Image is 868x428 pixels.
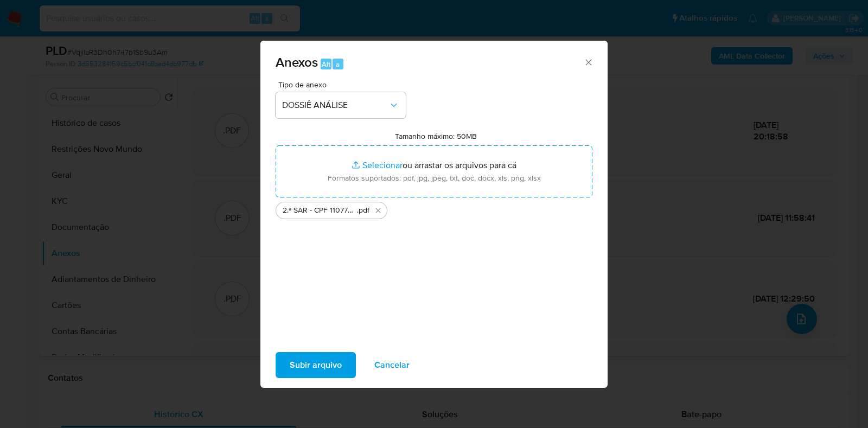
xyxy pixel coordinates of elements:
span: Anexos [276,53,318,72]
span: Subir arquivo [290,353,342,377]
ul: Arquivos selecionados [276,197,592,219]
button: Excluir 2.ª SAR - CPF 11077536860 - MARCOS MACIEL DE CAMARGO.pdf [372,204,385,217]
span: DOSSIÊ ANÁLISE [282,100,388,111]
label: Tamanho máximo: 50MB [395,131,477,141]
button: DOSSIÊ ANÁLISE [276,92,406,118]
span: .pdf [357,205,369,216]
span: Alt [322,59,330,69]
button: Fechar [583,57,593,67]
span: Cancelar [374,353,410,377]
span: a [336,59,340,69]
button: Subir arquivo [276,352,356,378]
button: Cancelar [360,352,424,378]
span: Tipo de anexo [278,81,409,88]
span: 2.ª SAR - CPF 11077536860 - [PERSON_NAME] [283,205,357,216]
